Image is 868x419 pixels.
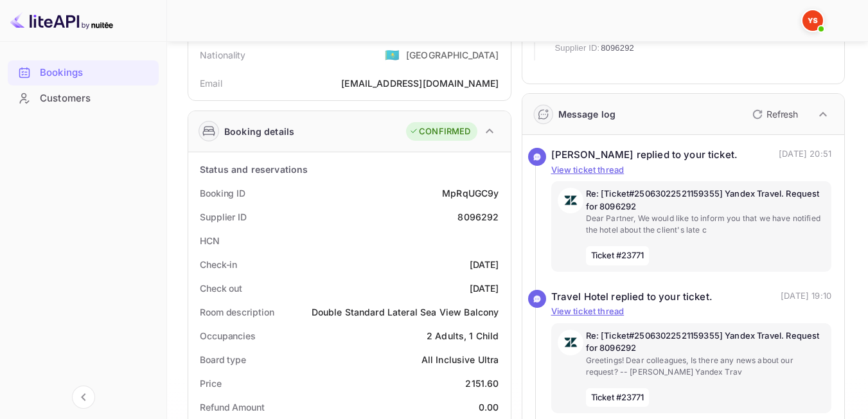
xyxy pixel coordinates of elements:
a: Bookings [8,60,159,84]
div: HCN [200,234,220,247]
span: 8096292 [601,42,634,55]
div: Customers [40,91,152,106]
div: Booking ID [200,186,245,200]
p: Refresh [766,107,798,121]
p: View ticket thread [551,305,832,318]
div: 8096292 [457,210,499,224]
div: Travel Hotel replied to your ticket. [551,290,713,305]
div: [GEOGRAPHIC_DATA] [406,48,499,62]
div: Status and reservations [200,163,308,176]
span: Ticket #23771 [586,246,650,265]
div: Refund Amount [200,400,265,414]
img: AwvSTEc2VUhQAAAAAElFTkSuQmCC [558,188,583,213]
p: Re: [Ticket#25063022521159355] Yandex Travel. Request for 8096292 [586,330,826,355]
span: United States [385,43,400,66]
p: Dear Partner, We would like to inform you that we have notified the hotel about the client's late c [586,213,826,236]
div: [EMAIL_ADDRESS][DOMAIN_NAME] [341,76,499,90]
div: Customers [8,86,159,111]
p: [DATE] 20:51 [779,148,831,163]
p: Re: [Ticket#25063022521159355] Yandex Travel. Request for 8096292 [586,188,826,213]
img: LiteAPI logo [10,10,113,31]
div: Occupancies [200,329,256,343]
div: MpRqUGC9y [442,186,499,200]
span: Supplier ID: [555,42,600,55]
p: [DATE] 19:10 [781,290,831,305]
div: Bookings [40,66,152,80]
div: Double Standard Lateral Sea View Balcony [312,305,499,319]
div: Nationality [200,48,246,62]
div: Price [200,377,222,390]
div: Check-in [200,258,237,271]
div: Room description [200,305,274,319]
img: Yandex Support [802,10,823,31]
div: [DATE] 22:45 [783,23,834,60]
a: Customers [8,86,159,110]
div: [DATE] [470,281,499,295]
div: Bookings [8,60,159,85]
div: CONFIRMED [409,125,470,138]
button: Collapse navigation [72,386,95,409]
div: All Inclusive Ultra [421,353,499,366]
p: View ticket thread [551,164,832,177]
div: Check out [200,281,242,295]
img: AwvSTEc2VUhQAAAAAElFTkSuQmCC [558,330,583,355]
p: Greetings! Dear colleagues, Is there any news about our request? -- [PERSON_NAME] Yandex Trav [586,355,826,378]
span: Ticket #23771 [586,388,650,407]
button: Refresh [745,104,803,125]
div: 0.00 [479,400,499,414]
div: Email [200,76,222,90]
div: 2 Adults, 1 Child [427,329,499,343]
div: [DATE] [470,258,499,271]
div: Booking details [224,125,294,138]
div: [PERSON_NAME] replied to your ticket. [551,148,738,163]
div: Board type [200,353,246,366]
div: Supplier ID [200,210,247,224]
div: Message log [558,107,616,121]
div: 2151.60 [465,377,499,390]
